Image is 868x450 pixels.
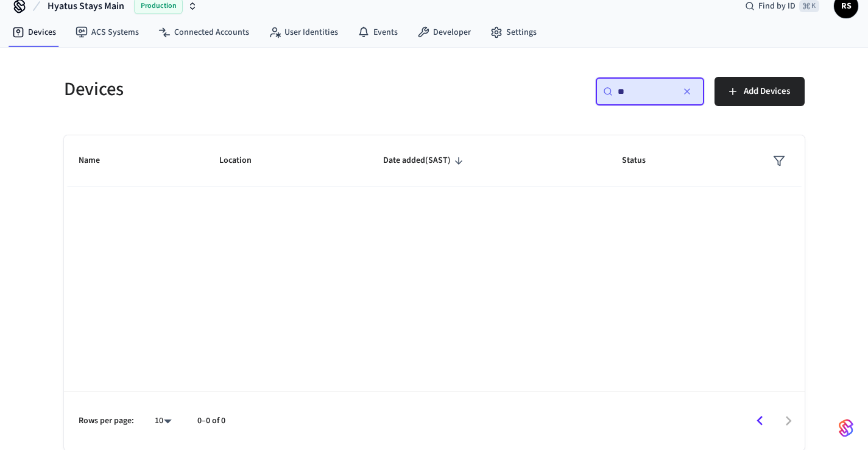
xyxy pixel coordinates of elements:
a: Events [348,21,408,43]
span: Date added(SAST) [383,151,467,170]
p: Rows per page: [79,415,134,427]
table: sticky table [64,135,805,187]
span: Name [79,151,116,170]
a: ACS Systems [66,21,149,43]
button: Go to previous page [746,407,774,435]
a: Developer [408,21,481,43]
span: Location [219,151,267,170]
p: 0–0 of 0 [197,415,225,427]
a: User Identities [259,21,348,43]
div: 10 [149,412,178,430]
a: Devices [2,21,66,43]
span: Status [622,151,662,170]
a: Settings [481,21,546,43]
button: Add Devices [715,77,805,106]
span: Add Devices [744,84,790,99]
a: Connected Accounts [149,21,259,43]
h5: Devices [64,77,427,102]
img: SeamLogoGradient.69752ec5.svg [839,418,853,438]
